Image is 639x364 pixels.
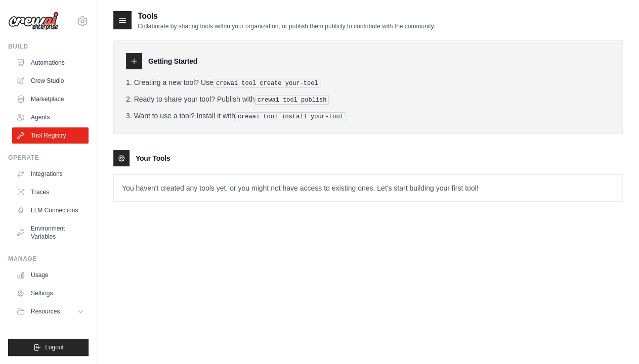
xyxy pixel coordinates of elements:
a: Usage [12,267,89,283]
li: Ready to share your tool? Publish with [126,94,610,105]
a: Marketplace [12,91,89,107]
div: Build [8,42,89,51]
div: Operate [8,154,89,162]
a: Traces [12,184,89,200]
li: Want to use a tool? Install it with [126,111,610,121]
div: Manage [8,255,89,263]
a: Automations [12,55,89,71]
a: Agents [12,109,89,125]
a: Settings [12,285,89,301]
a: LLM Connections [12,202,89,218]
h2: Tools [138,10,435,22]
pre: crewai tool install your-tool [235,112,346,121]
p: Collaborate by sharing tools within your organization, or publish them publicly to contribute wit... [138,22,435,30]
h3: Your Tools [136,153,170,163]
span: Resources [31,307,60,315]
a: Environment Variables [12,220,89,245]
span: Logout [45,343,64,351]
pre: crewai tool create your-tool [214,79,321,88]
p: You haven't created any tools yet, or you might not have access to existing ones. Let's start bui... [114,175,622,201]
button: Logout [8,339,89,356]
pre: crewai tool publish [255,96,329,105]
h3: Getting Started [148,56,197,66]
li: Creating a new tool? Use [126,77,610,88]
a: Tool Registry [12,127,89,144]
a: Integrations [12,166,89,182]
img: Logo [8,12,59,31]
button: Resources [12,303,89,320]
a: Crew Studio [12,73,89,89]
